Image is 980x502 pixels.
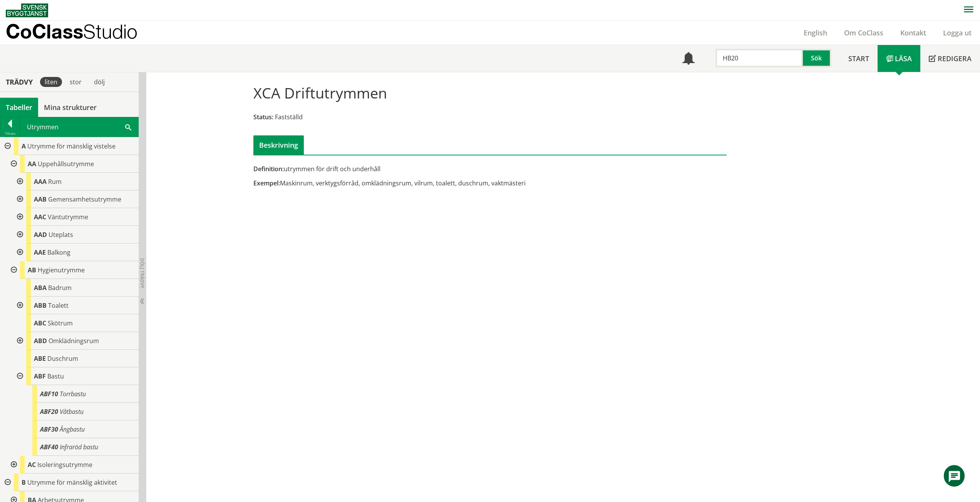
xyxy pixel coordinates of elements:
span: Fastställd [275,113,303,121]
span: Definition: [253,165,284,173]
div: dölj [89,77,109,87]
a: Start [840,45,878,72]
span: Duschrum [47,354,78,363]
span: Våtbastu [60,407,84,416]
h1: XCA Driftutrymmen [253,84,387,101]
span: ABA [34,284,47,292]
span: ABD [34,337,47,345]
span: Utrymme för mänsklig vistelse [27,142,116,150]
span: ABF20 [40,407,58,416]
span: Studio [83,20,137,43]
span: Omklädningsrum [49,337,99,345]
a: Redigera [920,45,980,72]
span: Väntutrymme [48,213,88,221]
span: Torrbastu [60,390,86,398]
span: Uppehållsutrymme [38,160,94,168]
span: Start [848,54,869,63]
span: Infraröd bastu [60,443,98,451]
span: Ångbastu [60,425,85,434]
span: ABC [34,319,46,327]
span: Skötrum [48,319,73,327]
span: AA [28,160,36,168]
a: English [795,28,836,37]
span: Badrum [48,284,72,292]
div: utrymmen för drift och underhåll [253,165,565,173]
span: AAA [34,177,47,186]
span: Sök i tabellen [125,123,131,131]
span: Notifikationer [682,53,695,65]
span: A [22,142,26,150]
span: Gemensamhetsutrymme [48,195,121,203]
span: Hygienutrymme [38,266,85,274]
button: Sök [803,49,831,67]
span: Isoleringsutrymme [37,460,92,469]
span: AAC [34,213,46,221]
span: ABF30 [40,425,58,434]
span: Utrymme för mänsklig aktivitet [27,478,117,487]
p: CoClass [6,27,137,36]
span: AC [28,460,36,469]
span: Rum [48,177,62,186]
span: Dölj trädvy [139,258,146,288]
div: stor [65,77,86,87]
span: AAE [34,248,46,257]
div: Tillbaka [0,130,20,137]
span: Bastu [47,372,64,380]
a: Läsa [878,45,920,72]
span: Balkong [47,248,70,257]
span: Läsa [895,54,912,63]
span: Status: [253,113,273,121]
span: Redigera [938,54,972,63]
span: AB [28,266,36,274]
span: ABB [34,301,47,310]
span: ABF [34,372,46,380]
span: Exempel: [253,179,280,187]
span: ABF40 [40,443,58,451]
span: ABE [34,354,46,363]
span: Toalett [48,301,69,310]
a: Kontakt [892,28,935,37]
span: B [22,478,26,487]
a: Mina strukturer [38,98,102,117]
div: Beskrivning [253,135,304,155]
div: Maskinrum, verktygsförråd, omklädningsrum, vilrum, toalett, duschrum, vaktmästeri [253,179,565,187]
span: Uteplats [49,230,73,239]
span: ABF10 [40,390,58,398]
a: Om CoClass [836,28,892,37]
span: AAD [34,230,47,239]
img: Svensk Byggtjänst [6,3,48,17]
div: liten [40,77,62,87]
span: AAB [34,195,47,203]
a: Logga ut [935,28,980,37]
a: CoClassStudio [6,21,154,45]
div: Trädvy [2,78,37,86]
input: Sök [715,49,803,67]
div: Utrymmen [20,117,138,137]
